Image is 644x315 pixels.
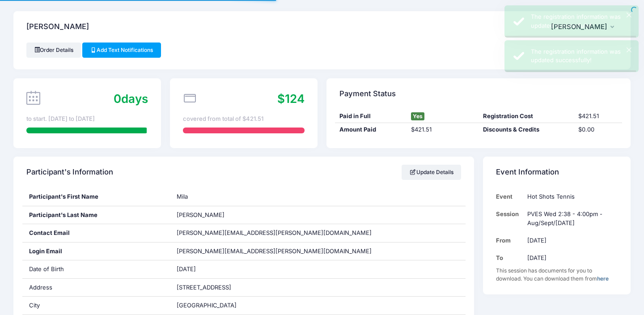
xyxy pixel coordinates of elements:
h4: Event Information [496,160,559,185]
td: [DATE] [523,232,618,249]
button: × [627,13,631,17]
span: [STREET_ADDRESS] [177,284,231,291]
div: Contact Email [22,224,170,242]
div: $421.51 [574,112,622,121]
span: [PERSON_NAME] [177,211,225,218]
div: Registration Cost [479,112,574,121]
div: Paid in Full [335,112,407,121]
div: Discounts & Credits [479,125,574,134]
div: The registration information was updated successfully! [531,13,631,30]
div: Date of Birth [22,260,170,278]
span: Mila [177,193,188,200]
div: Participant's First Name [22,188,170,206]
a: Add Text Notifications [82,43,161,58]
div: This session has documents for you to download. You can download them from [496,267,618,283]
h4: Payment Status [339,81,396,106]
div: City [22,297,170,315]
a: Update Details [402,165,461,180]
div: Login Email [22,243,170,260]
div: $0.00 [574,125,622,134]
div: Participant's Last Name [22,206,170,224]
span: [DATE] [177,265,196,272]
a: Order Details [26,43,81,58]
span: 0 [114,92,121,106]
td: Hot Shots Tennis [523,188,618,205]
span: [GEOGRAPHIC_DATA] [177,302,237,309]
div: Amount Paid [335,125,407,134]
td: [DATE] [523,249,618,267]
div: days [114,90,148,107]
span: [PERSON_NAME][EMAIL_ADDRESS][PERSON_NAME][DOMAIN_NAME] [177,229,372,236]
td: Session [496,205,523,232]
span: Yes [411,112,424,120]
h4: [PERSON_NAME] [26,14,89,40]
td: From [496,232,523,249]
span: $124 [277,92,305,106]
a: here [597,275,609,282]
td: Event [496,188,523,205]
div: covered from total of $421.51 [183,115,305,123]
button: × [627,47,631,52]
div: $421.51 [407,125,479,134]
div: Address [22,279,170,297]
div: to start. [DATE] to [DATE] [26,115,148,123]
td: PVES Wed 2:38 - 4:00pm - Aug/Sept/[DATE] [523,205,618,232]
td: To [496,249,523,267]
span: [PERSON_NAME][EMAIL_ADDRESS][PERSON_NAME][DOMAIN_NAME] [177,247,372,256]
h4: Participant's Information [26,160,113,185]
div: The registration information was updated successfully! [531,47,631,65]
